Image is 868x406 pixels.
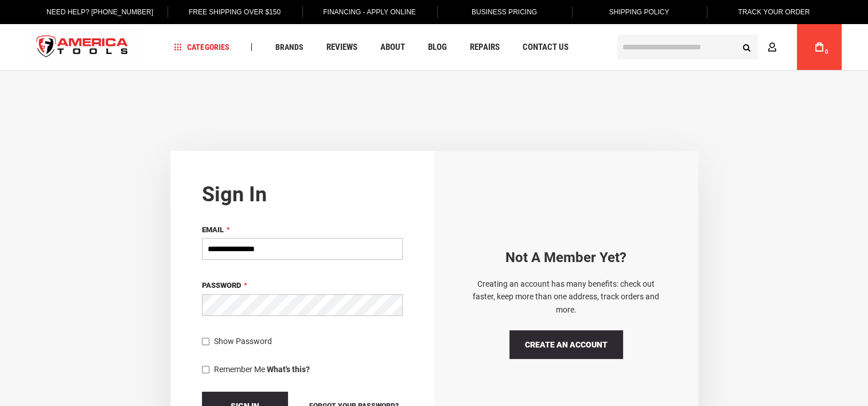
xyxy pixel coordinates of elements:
span: Shipping Policy [609,8,670,16]
span: Blog [427,43,446,52]
strong: What's this? [267,365,310,374]
span: Reviews [326,43,357,52]
a: Brands [270,40,308,55]
p: Creating an account has many benefits: check out faster, keep more than one address, track orders... [466,278,667,316]
iframe: LiveChat chat widget [707,370,868,406]
span: Email [202,225,224,234]
span: Remember Me [214,365,265,374]
button: Search [736,36,758,58]
a: Blog [422,40,451,55]
span: Categories [174,43,229,51]
span: Repairs [469,43,499,52]
strong: Not a Member yet? [505,249,626,266]
span: Contact Us [522,43,568,52]
a: Categories [169,40,234,55]
span: Brands [275,43,303,51]
a: Reviews [321,40,362,55]
a: store logo [27,26,138,69]
a: About [375,40,410,55]
a: 0 [808,24,830,70]
img: America Tools [27,26,138,69]
span: 0 [825,49,828,55]
a: Repairs [464,40,504,55]
span: Create an Account [525,340,608,349]
a: Contact Us [517,40,573,55]
strong: Sign in [202,182,267,206]
span: Password [202,281,241,290]
span: About [380,43,404,52]
span: Show Password [214,337,272,346]
a: Create an Account [509,330,623,359]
